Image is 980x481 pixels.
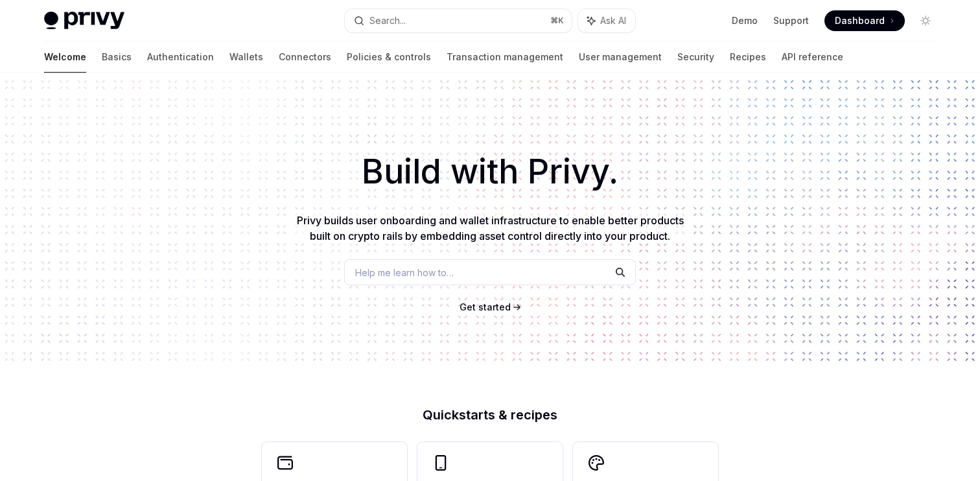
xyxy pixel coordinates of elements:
span: ⌘ K [550,16,564,26]
button: Ask AI [578,9,635,32]
span: Dashboard [835,14,885,27]
a: Connectors [279,41,331,73]
a: Authentication [147,41,214,73]
a: Basics [102,41,132,73]
span: Help me learn how to… [355,266,454,279]
a: Transaction management [447,41,563,73]
a: Welcome [44,41,86,73]
a: Dashboard [824,10,905,31]
span: Ask AI [600,14,626,27]
a: Get started [460,301,511,314]
a: Security [677,41,714,73]
h1: Build with Privy. [21,147,959,197]
a: Recipes [730,41,766,73]
button: Toggle dark mode [915,10,936,31]
span: Privy builds user onboarding and wallet infrastructure to enable better products built on crypto ... [297,214,684,242]
a: User management [579,41,662,73]
a: Wallets [229,41,263,73]
a: Demo [732,14,758,27]
div: Search... [369,13,406,29]
a: Support [773,14,809,27]
button: Search...⌘K [345,9,572,32]
h2: Quickstarts & recipes [262,408,718,421]
img: light logo [44,12,124,30]
a: API reference [782,41,843,73]
a: Policies & controls [347,41,431,73]
span: Get started [460,301,511,312]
